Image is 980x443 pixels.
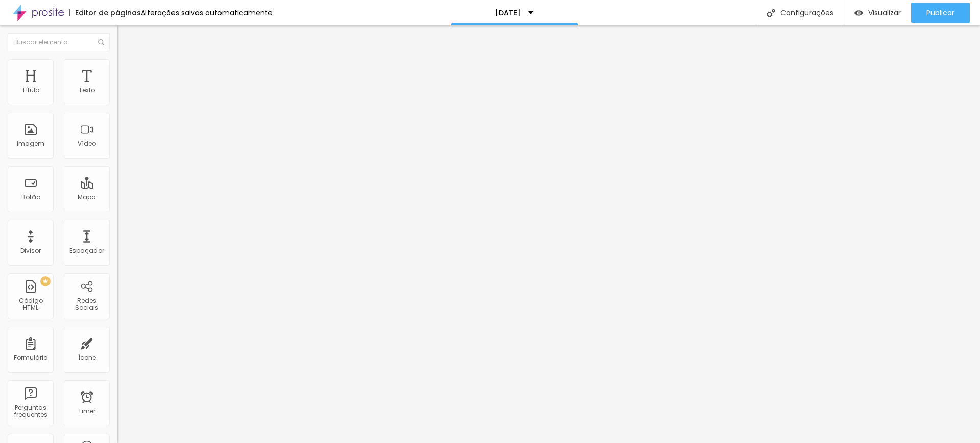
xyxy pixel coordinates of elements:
span: Publicar [926,9,954,17]
button: Publicar [911,3,970,23]
div: Vídeo [78,140,96,147]
div: Texto [79,87,95,94]
div: Imagem [17,140,44,147]
div: Timer [78,408,95,415]
div: Espaçador [69,247,104,254]
div: Formulário [14,354,47,361]
img: Icone [767,9,775,17]
div: Código HTML [10,297,51,312]
div: Redes Sociais [66,297,107,312]
div: Título [22,87,39,94]
button: Visualizar [844,3,911,23]
div: Botão [21,194,40,201]
div: Perguntas frequentes [10,404,51,419]
div: Mapa [78,194,96,201]
input: Buscar elemento [8,33,110,51]
img: view-1.svg [854,9,863,17]
span: Visualizar [868,9,901,17]
img: Icone [98,39,104,45]
div: Ícone [78,354,96,361]
div: Alterações salvas automaticamente [141,9,273,16]
div: Editor de páginas [69,9,141,16]
p: [DATE] [495,9,521,16]
div: Divisor [20,247,41,254]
